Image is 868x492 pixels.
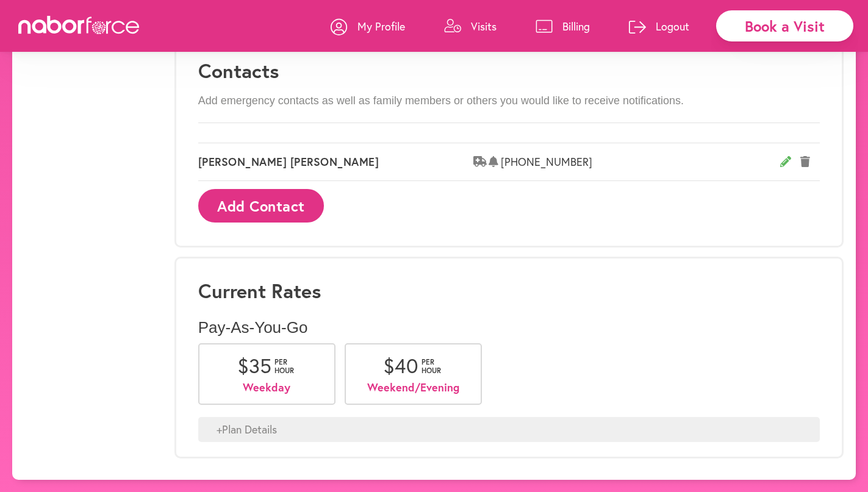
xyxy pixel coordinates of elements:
[198,59,820,82] h3: Contacts
[198,94,820,108] p: Add emergency contacts as well as family members or others you would like to receive notifications.
[357,19,405,34] p: My Profile
[218,381,316,394] p: Weekday
[656,19,689,34] p: Logout
[364,381,462,394] p: Weekend/Evening
[198,417,820,443] div: + Plan Details
[198,155,473,169] span: [PERSON_NAME] [PERSON_NAME]
[198,279,820,302] h3: Current Rates
[562,19,590,34] p: Billing
[421,358,443,376] span: per hour
[444,8,497,45] a: Visits
[198,189,325,223] button: Add Contact
[331,8,405,45] a: My Profile
[629,8,689,45] a: Logout
[716,10,853,41] div: Book a Visit
[471,19,497,34] p: Visits
[536,8,590,45] a: Billing
[383,352,418,379] span: $ 40
[274,358,296,376] span: per hour
[237,352,271,379] span: $ 35
[501,155,781,169] span: [PHONE_NUMBER]
[198,318,820,337] p: Pay-As-You-Go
